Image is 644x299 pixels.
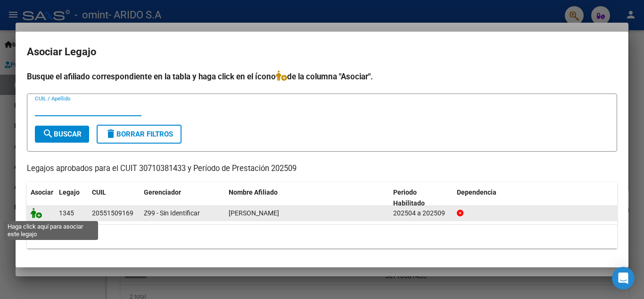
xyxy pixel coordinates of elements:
span: Asociar [31,188,53,196]
datatable-header-cell: Nombre Afiliado [225,182,389,214]
mat-icon: delete [105,128,116,139]
h2: Asociar Legajo [27,43,617,61]
button: Borrar Filtros [97,125,182,144]
button: Buscar [35,126,89,143]
datatable-header-cell: CUIL [88,182,140,214]
datatable-header-cell: Dependencia [453,182,618,214]
datatable-header-cell: Legajo [55,182,88,214]
span: CUIL [92,188,106,196]
span: Nombre Afiliado [229,188,278,196]
span: Borrar Filtros [105,130,173,138]
div: 20551509169 [92,208,133,219]
div: Open Intercom Messenger [612,267,635,290]
mat-icon: search [42,128,54,139]
span: FERCODINI FELIPE GIO [229,209,279,217]
div: 1 registros [27,225,617,248]
span: Gerenciador [144,188,181,196]
span: Legajo [59,188,80,196]
div: 202504 a 202509 [393,208,449,219]
span: Z99 - Sin Identificar [144,209,200,217]
datatable-header-cell: Asociar [27,182,55,214]
span: Periodo Habilitado [393,188,425,207]
datatable-header-cell: Periodo Habilitado [389,182,453,214]
datatable-header-cell: Gerenciador [140,182,225,214]
span: Dependencia [457,188,496,196]
h4: Busque el afiliado correspondiente en la tabla y haga click en el ícono de la columna "Asociar". [27,70,617,83]
span: Buscar [42,130,82,138]
span: 1345 [59,209,74,217]
p: Legajos aprobados para el CUIT 30710381433 y Período de Prestación 202509 [27,163,617,175]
